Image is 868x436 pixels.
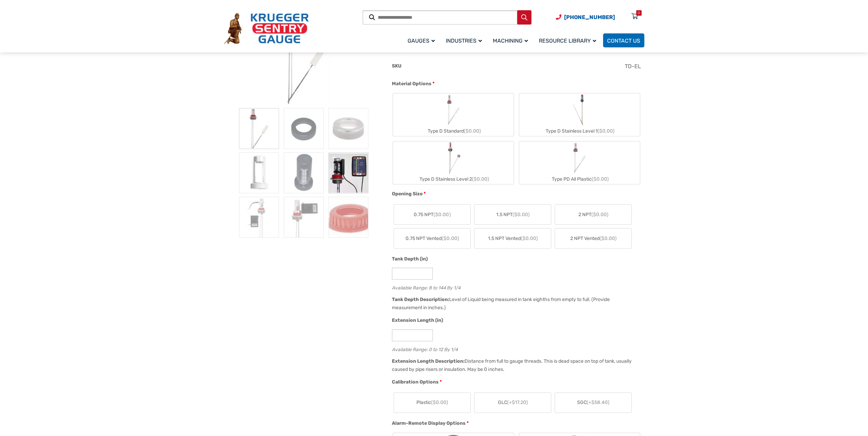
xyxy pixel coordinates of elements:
[239,152,279,193] img: At A Glance - Image 4
[607,37,640,44] span: Contact Us
[570,93,588,126] img: Chemical Sight Gauge
[431,400,448,405] span: ($0.00)
[507,400,528,405] span: (+$17.20)
[392,256,428,262] span: Tank Depth (in)
[599,236,616,241] span: ($0.00)
[498,399,528,406] span: GLC
[392,191,423,197] span: Opening Size
[442,32,489,48] a: Industries
[328,197,368,238] img: At A Glance - Image 9
[433,212,451,217] span: ($0.00)
[519,174,640,184] div: Type PD All Plastic
[467,420,469,427] abbr: required
[392,420,466,426] span: Alarm-Remote Display Options
[519,141,640,184] label: Type PD All Plastic
[406,235,459,242] span: 0.75 NPT Vented
[587,400,609,405] span: (+$58.40)
[570,235,616,242] span: 2 NPT Vented
[392,63,401,69] span: SKU
[489,32,535,48] a: Machining
[239,197,279,238] img: At A Glance - Image 7
[446,37,482,44] span: Industries
[564,14,615,20] span: [PHONE_NUMBER]
[416,399,448,406] span: Plastic
[403,32,442,48] a: Gauges
[512,212,529,217] span: ($0.00)
[432,80,435,87] abbr: required
[408,37,435,44] span: Gauges
[519,93,640,136] label: Type D Stainless Level 1
[263,6,345,108] img: At A Glance
[239,108,279,149] img: At A Glance
[539,37,596,44] span: Resource Library
[603,33,644,47] a: Contact Us
[496,211,529,218] span: 1.5 NPT
[392,379,439,385] span: Calibration Options
[535,32,603,48] a: Resource Library
[328,152,368,193] img: At A Glance - Image 6
[393,141,514,184] label: Type D Stainless Level 2
[366,11,378,24] a: View full-screen image gallery
[392,358,465,364] span: Extension Length Description:
[392,297,609,311] div: Level of Liquid being measured in tank eighths from empty to full. (Provide measurement in inches.)
[442,236,459,241] span: ($0.00)
[638,10,640,16] div: 0
[392,81,431,87] span: Material Options
[493,37,528,44] span: Machining
[556,13,615,21] a: Phone Number (920) 434-8860
[328,108,368,149] img: At A Glance - Image 3
[520,236,538,241] span: ($0.00)
[625,63,641,70] span: TD-EL
[440,378,442,386] abbr: required
[284,197,324,238] img: At A Glance - Image 8
[577,399,609,406] span: SGC
[392,284,641,290] div: Available Range: 8 to 144 By 1/4
[284,152,324,193] img: At A Glance - Image 5
[488,235,538,242] span: 1.5 NPT Vented
[392,345,641,352] div: Available Range: 0 to 12 By 1/4
[393,126,514,136] div: Type D Standard
[464,128,481,134] span: ($0.00)
[284,108,324,149] img: At A Glance - Image 2
[592,176,609,182] span: ($0.00)
[424,190,426,197] abbr: required
[224,13,309,44] img: Krueger Sentry Gauge
[591,212,608,217] span: ($0.00)
[392,297,449,302] span: Tank Depth Description:
[393,174,514,184] div: Type D Stainless Level 2
[392,317,443,323] span: Extension Length (in)
[393,93,514,136] label: Type D Standard
[472,176,489,182] span: ($0.00)
[598,128,615,134] span: ($0.00)
[519,126,640,136] div: Type D Stainless Level 1
[578,211,608,218] span: 2 NPT
[414,211,451,218] span: 0.75 NPT
[392,358,631,372] div: Distance from full to gauge threads. This is dead space on top of tank, usually caused by pipe ri...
